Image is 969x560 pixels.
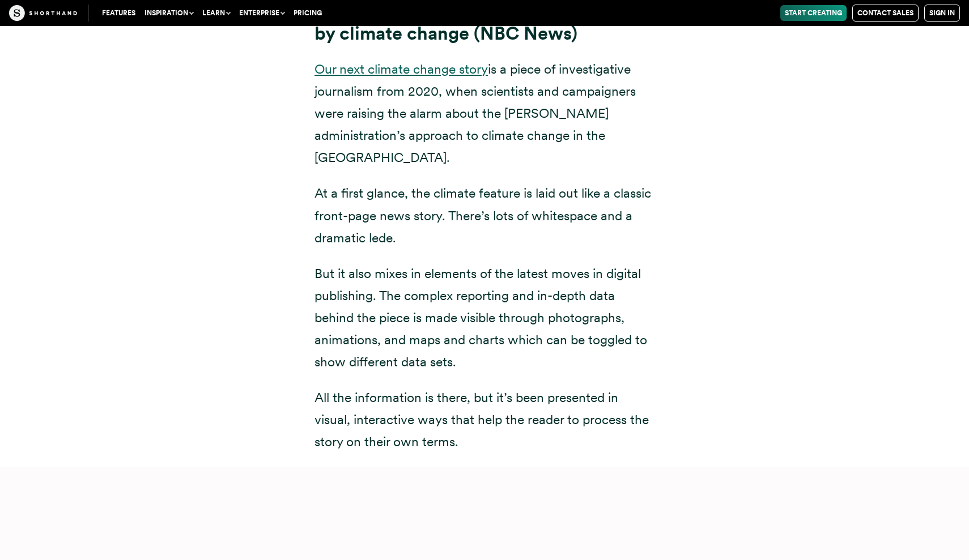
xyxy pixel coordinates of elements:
[314,58,654,169] p: is a piece of investigative journalism from 2020, when scientists and campaigners were raising th...
[314,387,654,453] p: All the information is there, but it’s been presented in visual, interactive ways that help the r...
[140,5,198,21] button: Inspiration
[97,5,140,21] a: Features
[924,5,960,22] a: Sign in
[780,5,847,21] a: Start Creating
[198,5,235,21] button: Learn
[235,5,289,21] button: Enterprise
[314,61,488,77] a: Our next climate change story
[852,5,919,22] a: Contact Sales
[9,5,77,21] img: The Craft
[289,5,326,21] a: Pricing
[314,263,654,373] p: But it also mixes in elements of the latest moves in digital publishing. The complex reporting an...
[314,182,654,249] p: At a first glance, the climate feature is laid out like a classic front-page news story. There’s ...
